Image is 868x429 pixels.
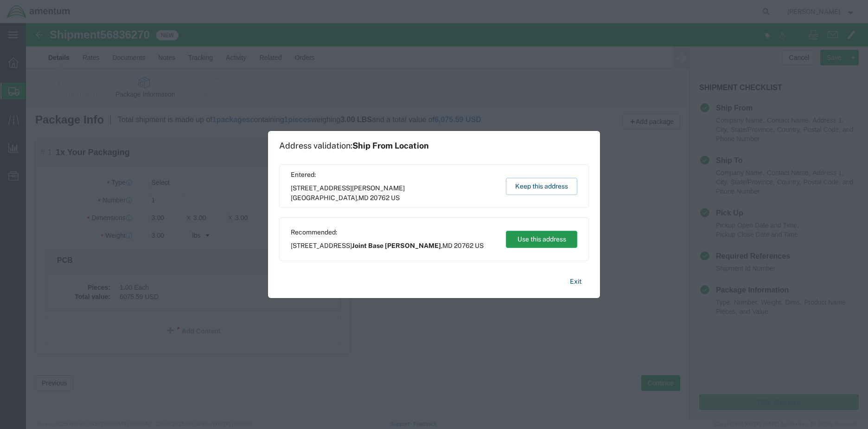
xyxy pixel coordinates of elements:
button: Use this address [506,231,577,248]
span: US [391,194,400,201]
button: Exit [562,273,589,290]
span: MD [358,194,369,201]
span: US [475,242,484,249]
button: Keep this address [506,178,577,195]
span: Recommended: [291,227,484,237]
span: 20762 [370,194,389,201]
span: Ship From Location [352,141,429,150]
span: MD [442,242,453,249]
span: 20762 [454,242,473,249]
span: Joint Base [PERSON_NAME] [352,242,441,249]
span: [STREET_ADDRESS] , [291,183,497,203]
span: Entered: [291,170,497,180]
h1: Address validation: [279,141,429,151]
span: [STREET_ADDRESS] , [291,241,484,251]
span: [PERSON_NAME][GEOGRAPHIC_DATA] [291,184,405,201]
